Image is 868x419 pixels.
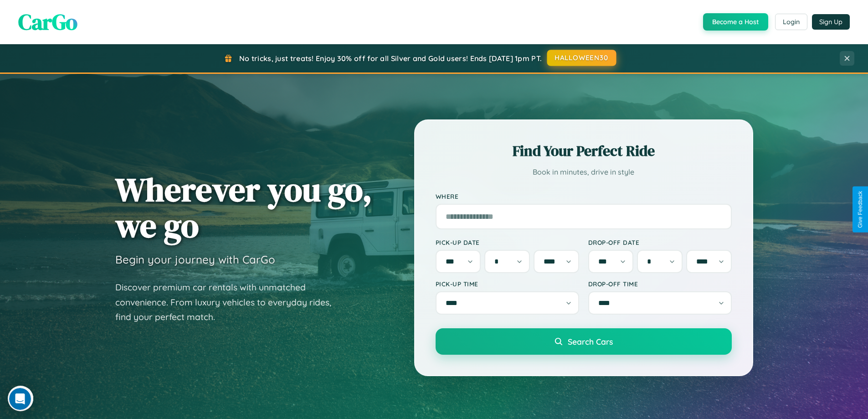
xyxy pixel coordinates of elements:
[436,166,732,179] p: Book in minutes, drive in style
[9,388,31,410] iframe: Intercom live chat
[547,50,616,66] button: HALLOWEEN30
[812,14,850,30] button: Sign Up
[436,328,732,355] button: Search Cars
[436,192,732,200] label: Where
[18,7,77,37] span: CarGo
[703,13,768,31] button: Become a Host
[436,141,732,161] h2: Find Your Perfect Ride
[115,280,343,325] p: Discover premium car rentals with unmatched convenience. From luxury vehicles to everyday rides, ...
[588,280,732,288] label: Drop-off Time
[239,54,542,63] span: No tricks, just treats! Enjoy 30% off for all Silver and Gold users! Ends [DATE] 1pm PT.
[8,386,33,411] iframe: Intercom live chat discovery launcher
[4,4,169,29] div: Open Intercom Messenger
[775,14,807,30] button: Login
[436,280,579,288] label: Pick-up Time
[588,238,732,246] label: Drop-off Date
[568,336,613,347] span: Search Cars
[115,253,275,266] h3: Begin your journey with CarGo
[436,238,579,246] label: Pick-up Date
[115,171,372,243] h1: Wherever you go, we go
[857,191,863,228] div: Give Feedback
